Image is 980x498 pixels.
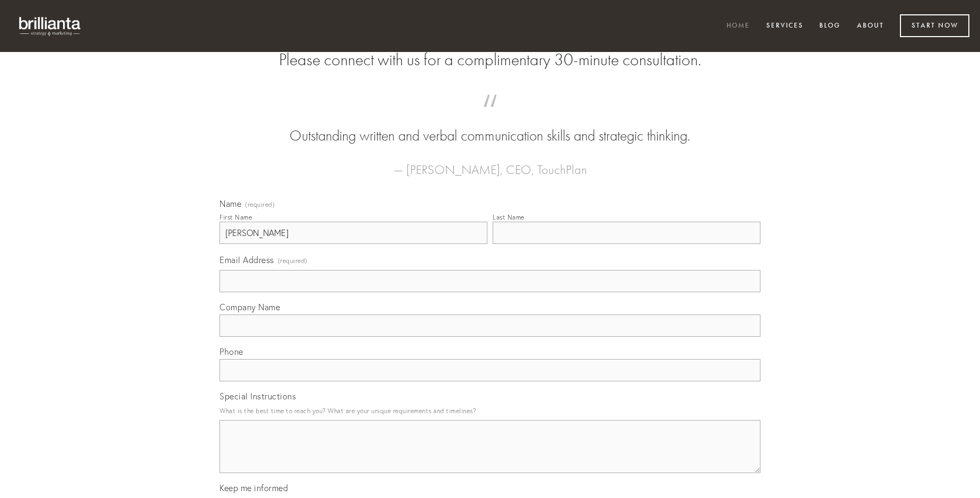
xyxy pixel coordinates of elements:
span: (required) [245,202,275,208]
blockquote: Outstanding written and verbal communication skills and strategic thinking. [237,105,743,146]
span: Phone [220,346,243,357]
p: What is the best time to reach you? What are your unique requirements and timelines? [220,404,760,418]
h2: Please connect with us for a complimentary 30-minute consultation. [220,50,760,70]
a: Services [759,18,810,35]
span: (required) [278,254,308,268]
span: Email Address [220,255,274,265]
span: “ [237,105,743,126]
div: First Name [220,213,252,221]
span: Special Instructions [220,391,296,401]
img: brillianta - research, strategy, marketing [11,11,90,41]
figcaption: — [PERSON_NAME], CEO, TouchPlan [237,146,743,180]
span: Keep me informed [220,483,288,493]
a: Home [720,18,757,35]
a: About [850,18,891,35]
span: Name [220,198,241,209]
span: Company Name [220,302,280,312]
div: Last Name [493,213,524,221]
a: Blog [812,18,847,35]
a: Start Now [900,14,969,37]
